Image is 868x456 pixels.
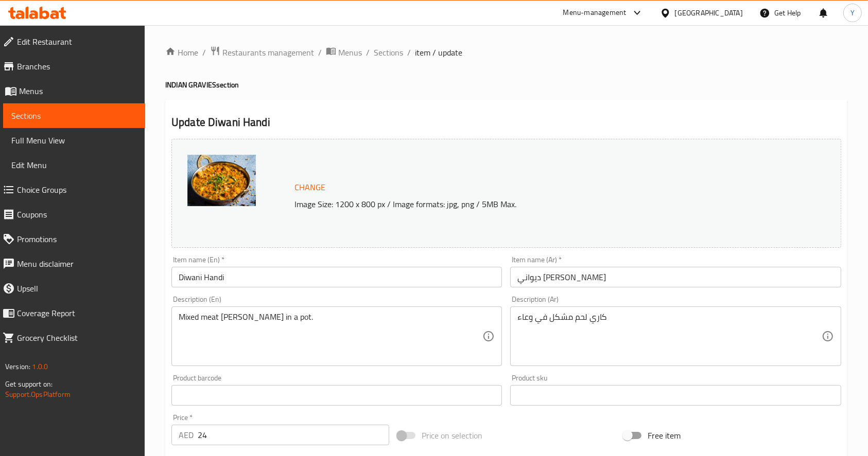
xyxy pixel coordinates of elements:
h4: INDIAN GRAVIES section [165,80,847,90]
span: Get support on: [5,377,53,391]
a: Edit Menu [3,153,145,177]
span: Branches [17,60,137,72]
span: Coupons [17,208,137,221]
span: Price on selection [422,429,482,442]
a: Home [165,46,198,59]
li: / [318,46,322,59]
span: Change [294,180,325,195]
span: item / update [415,46,462,59]
span: Upsell [17,282,137,295]
span: Edit Restaurant [17,35,137,48]
input: Enter name En [171,267,502,287]
span: 1.0.0 [32,360,48,373]
li: / [407,46,411,59]
a: Restaurants management [210,46,314,59]
input: Please enter price [198,425,389,445]
span: Grocery Checklist [17,332,137,344]
button: Change [290,177,329,198]
span: Sections [11,110,137,122]
a: Sections [3,103,145,128]
a: Full Menu View [3,128,145,153]
nav: breadcrumb [165,46,847,59]
span: Menus [338,46,362,59]
img: mmw_638316895705456513 [187,155,256,206]
h2: Update Diwani Handi [171,115,841,130]
input: Please enter product barcode [171,385,502,406]
input: Enter name Ar [510,267,841,287]
p: Image Size: 1200 x 800 px / Image formats: jpg, png / 5MB Max. [290,198,769,210]
span: Restaurants management [222,46,314,59]
a: Support.OpsPlatform [5,388,71,401]
span: Edit Menu [11,159,137,171]
span: Full Menu View [11,134,137,147]
span: Choice Groups [17,184,137,196]
span: Promotions [17,233,137,245]
span: Free item [648,429,681,442]
div: [GEOGRAPHIC_DATA] [675,7,743,19]
li: / [366,46,370,59]
textarea: Mixed meat [PERSON_NAME] in a pot. [179,312,482,361]
textarea: كاري لحم مشكل في وعاء [517,312,821,361]
a: Menus [326,46,362,59]
span: Version: [5,360,30,373]
a: Sections [374,46,403,59]
input: Please enter product sku [510,385,841,406]
div: Menu-management [563,7,627,19]
span: Menus [19,85,137,97]
span: Coverage Report [17,307,137,319]
p: AED [179,429,194,441]
span: Menu disclaimer [17,258,137,270]
li: / [202,46,206,59]
span: Y [850,7,855,19]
